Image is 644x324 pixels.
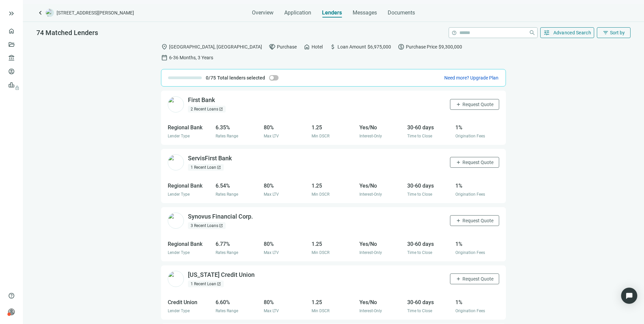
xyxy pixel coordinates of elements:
[407,240,451,248] div: 30-60 days
[312,123,355,132] div: 1.25
[621,288,637,304] div: Open Intercom Messenger
[455,134,485,138] span: Origination Fees
[216,123,259,132] div: 6.35%
[367,43,391,51] span: $6,975,000
[46,9,54,17] img: deal-logo
[312,192,329,197] span: Min DSCR
[168,123,212,132] div: Regional Bank
[188,106,226,112] div: 2 Recent Loans
[188,213,253,221] div: Synovus Financial Corp.
[450,157,499,168] button: addRequest Quote
[219,107,223,111] span: open_in_new
[188,222,226,229] div: 3 Recent Loans
[188,164,224,171] div: 1 Recent Loan
[462,102,493,107] span: Request Quote
[264,309,279,313] span: Max LTV
[161,43,168,50] span: location_on
[36,9,44,17] a: keyboard_arrow_left
[217,282,221,286] span: open_in_new
[455,192,485,197] span: Origination Fees
[57,9,134,16] span: [STREET_ADDRESS][PERSON_NAME]
[456,218,461,223] span: add
[553,30,591,35] span: Advanced Search
[462,218,493,223] span: Request Quote
[455,240,499,248] div: 1%
[359,134,382,138] span: Interest-Only
[168,271,184,287] img: 26fc13e3-caf9-4a76-bf7c-bd8a658f8f4c
[188,154,232,163] div: ServisFirst Bank
[188,271,255,279] div: [US_STATE] Credit Union
[597,27,631,38] button: filter_listSort by
[8,309,15,315] span: person
[398,43,462,50] div: Purchase Price
[359,250,382,255] span: Interest-Only
[168,192,190,197] span: Lender Type
[329,43,336,50] span: attach_money
[359,298,403,306] div: Yes/No
[456,160,461,165] span: add
[312,250,329,255] span: Min DSCR
[610,30,625,35] span: Sort by
[455,298,499,306] div: 1%
[264,240,308,248] div: 80%
[462,276,493,282] span: Request Quote
[450,215,499,226] button: addRequest Quote
[168,154,184,170] img: 9befcb43-b915-4976-a15a-f488a0af449f
[407,298,451,306] div: 30-60 days
[456,102,461,107] span: add
[206,74,216,81] span: 0/75
[36,29,98,37] span: 74 Matched Lenders
[407,123,451,132] div: 30-60 days
[312,43,323,51] span: Hotel
[407,192,432,197] span: Time to Close
[312,240,355,248] div: 1.25
[264,182,308,190] div: 80%
[444,74,499,81] button: Need more? Upgrade Plan
[216,250,238,255] span: Rates Range
[444,75,498,80] span: Need more? Upgrade Plan
[450,99,499,110] button: addRequest Quote
[359,182,403,190] div: Yes/No
[168,182,212,190] div: Regional Bank
[168,213,184,229] img: cd2c127e-5bc9-4d48-aaa1-a51ca4dbd8d3.png
[359,240,403,248] div: Yes/No
[312,309,329,313] span: Min DSCR
[161,54,168,61] span: calendar_today
[168,240,212,248] div: Regional Bank
[603,30,609,36] span: filter_list
[543,29,550,36] span: tune
[329,43,391,50] div: Loan Amount
[264,298,308,306] div: 80%
[277,43,297,51] span: Purchase
[216,134,238,138] span: Rates Range
[407,182,451,190] div: 30-60 days
[456,276,461,282] span: add
[216,309,238,313] span: Rates Range
[407,250,432,255] span: Time to Close
[168,250,190,255] span: Lender Type
[312,182,355,190] div: 1.25
[168,298,212,306] div: Credit Union
[353,9,377,16] span: Messages
[284,9,311,16] span: Application
[359,123,403,132] div: Yes/No
[540,27,594,38] button: tuneAdvanced Search
[398,43,405,50] span: paid
[168,309,190,313] span: Lender Type
[252,9,273,16] span: Overview
[168,96,184,112] img: 8ffb8b00-deae-40c7-b2b0-97db649ca3a4
[188,96,215,104] div: First Bank
[359,309,382,313] span: Interest-Only
[217,165,221,169] span: open_in_new
[219,224,223,228] span: open_in_new
[8,292,15,299] span: help
[7,9,15,18] button: keyboard_double_arrow_right
[169,54,213,61] span: 6-36 Months, 3 Years
[407,134,432,138] span: Time to Close
[269,43,276,50] span: handshake
[312,298,355,306] div: 1.25
[188,281,224,287] div: 1 Recent Loan
[168,134,190,138] span: Lender Type
[216,192,238,197] span: Rates Range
